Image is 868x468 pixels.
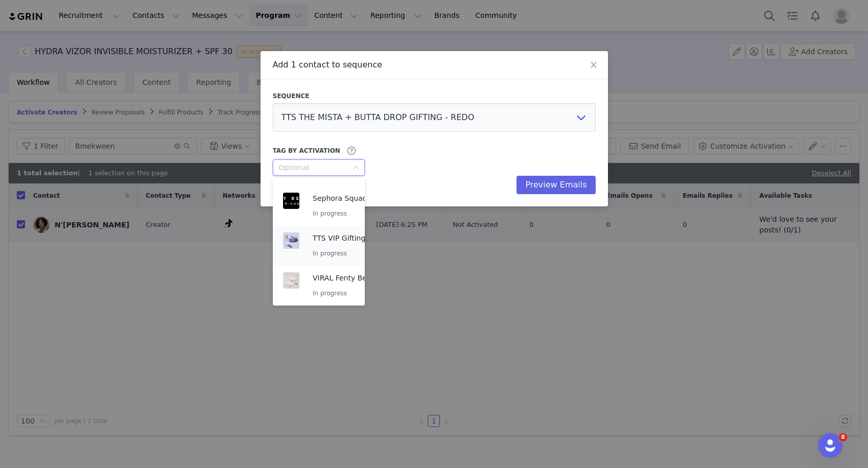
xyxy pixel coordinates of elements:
iframe: Intercom live chat [818,433,842,458]
img: 493501f1-d09d-4b5b-9cbd-d51f597900d1.png [283,232,299,249]
img: 193fe681-05fb-4b81-aa3e-e245dee185ec.jpg [283,272,299,289]
p: In progress [313,288,425,299]
img: eadc92ed-0766-4d07-ba30-86285048df42.png [283,193,299,209]
span: Tag by Activation [273,146,340,155]
i: icon: close [590,61,598,69]
p: In progress [313,208,420,219]
span: 8 [839,433,847,441]
p: Sephora Squad [DATE] Gifting [313,193,420,204]
i: icon: down [353,165,359,172]
p: In progress [313,248,425,259]
span: Sequence [273,91,310,101]
select: Select Sequence [273,103,596,132]
button: Close [579,51,608,80]
div: Add 1 contact to sequence [273,59,596,71]
p: TTS VIP Gifting: NEW The Mista + Butta Drop [313,232,425,244]
button: Preview Emails [517,176,595,194]
p: VIRAL Fenty Beauty Invisimatte - Gifting [313,272,425,284]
